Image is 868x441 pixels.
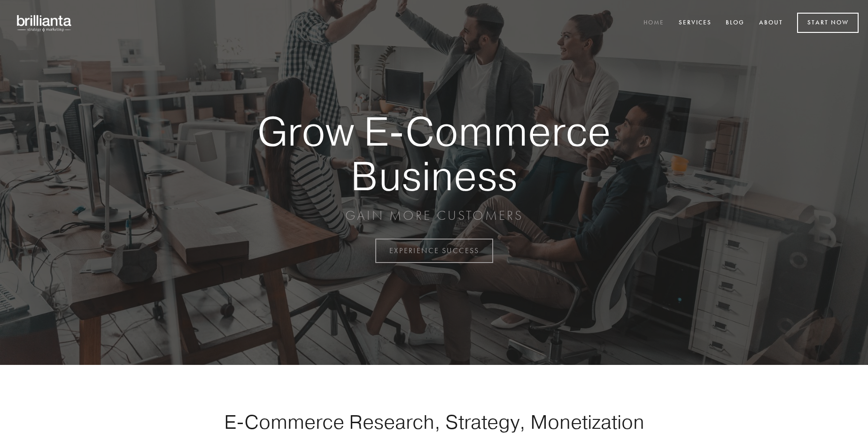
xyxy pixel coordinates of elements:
img: brillianta - research, strategy, marketing [9,9,80,37]
a: Services [673,15,718,31]
a: EXPERIENCE SUCCESS [375,239,493,263]
a: About [753,15,789,31]
a: Blog [720,15,751,31]
a: Start Now [797,13,859,33]
h1: E-Commerce Research, Strategy, Monetization [194,410,674,433]
a: Home [637,15,670,31]
strong: Grow E-Commerce Business [225,109,643,198]
p: GAIN MORE CUSTOMERS [225,207,643,224]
